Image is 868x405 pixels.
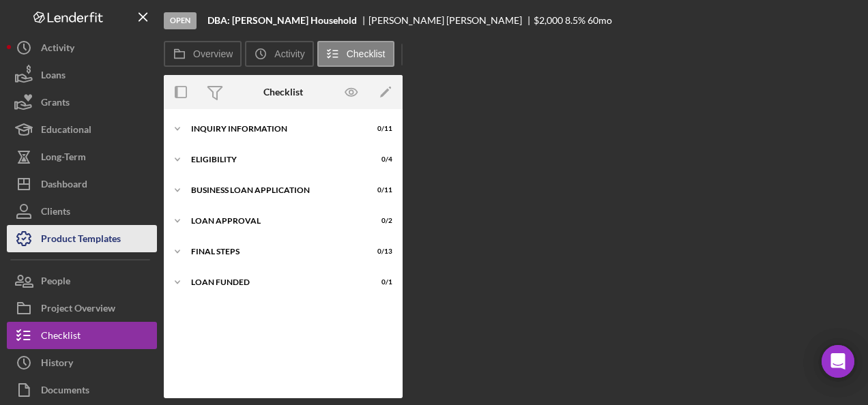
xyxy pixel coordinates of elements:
button: Activity [245,41,313,67]
b: DBA: [PERSON_NAME] Household [207,15,357,26]
label: Checklist [347,48,386,59]
div: LOAN FUNDED [191,278,358,286]
div: Open [164,12,197,29]
button: Checklist [317,41,394,67]
div: Eligibility [191,155,358,164]
div: 0 / 11 [368,186,392,194]
div: 0 / 2 [368,217,392,225]
div: Checklist [263,87,303,97]
div: 0 / 4 [368,155,392,164]
div: Activity [41,34,74,65]
span: $2,000 [534,14,563,26]
button: Product Templates [7,225,157,252]
button: Educational [7,116,157,143]
label: Overview [193,48,233,59]
div: Grants [41,89,70,119]
div: Product Templates [41,225,121,256]
div: 0 / 1 [368,278,392,286]
button: History [7,349,157,376]
button: Grants [7,89,157,116]
div: People [41,267,70,298]
div: 0 / 11 [368,125,392,133]
button: Project Overview [7,295,157,322]
div: Checklist [41,322,81,352]
button: Documents [7,376,157,404]
button: Activity [7,34,157,61]
button: Checklist [7,322,157,349]
div: Clients [41,198,70,228]
button: Long-Term [7,143,157,170]
button: Overview [164,41,242,67]
div: 60 mo [588,15,612,26]
div: BUSINESS LOAN APPLICATION [191,186,358,194]
button: Loans [7,61,157,89]
div: Long-Term [41,143,86,174]
div: Dashboard [41,170,87,201]
div: History [41,349,73,380]
div: 8.5 % [565,15,585,26]
button: Clients [7,198,157,225]
div: [PERSON_NAME] [PERSON_NAME] [368,15,534,26]
div: 0 / 13 [368,247,392,256]
div: Educational [41,116,91,147]
button: People [7,267,157,295]
div: Loans [41,61,66,92]
button: Dashboard [7,170,157,198]
div: Final Steps [191,247,358,256]
div: Project Overview [41,295,115,325]
div: INQUIRY INFORMATION [191,125,358,133]
div: Open Intercom Messenger [822,345,854,378]
label: Activity [274,48,304,59]
div: Loan Approval [191,217,358,225]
